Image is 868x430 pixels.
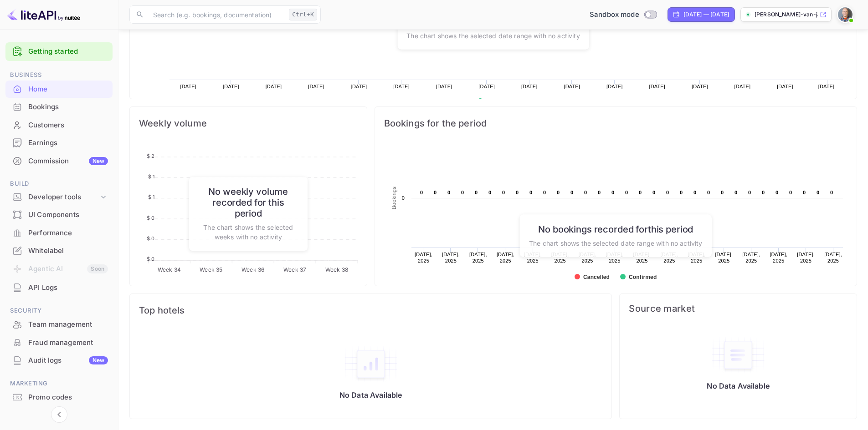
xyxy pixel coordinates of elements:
[734,84,751,89] text: [DATE]
[5,206,113,224] div: UI Components
[521,84,538,89] text: [DATE]
[584,190,587,195] text: 0
[693,190,696,195] text: 0
[497,252,514,263] text: [DATE], 2025
[838,7,853,22] img: Neville van Jaarsveld
[529,238,702,248] p: The chart shows the selected date range with no activity
[5,81,113,98] div: Home
[777,84,793,89] text: [DATE]
[707,190,710,195] text: 0
[89,356,108,364] div: New
[797,252,815,263] text: [DATE], 2025
[803,190,806,195] text: 0
[28,392,108,403] div: Promo codes
[28,338,108,348] div: Fraud management
[755,10,818,19] p: [PERSON_NAME]-van-jaarsveld-...
[611,190,614,195] text: 0
[28,156,108,167] div: Commission
[223,84,239,89] text: [DATE]
[742,252,760,263] text: [DATE], 2025
[652,190,655,195] text: 0
[486,98,509,105] text: Revenue
[28,355,108,366] div: Audit logs
[5,334,113,352] div: Fraud management
[28,102,108,112] div: Bookings
[469,252,487,263] text: [DATE], 2025
[475,190,478,195] text: 0
[434,190,437,195] text: 0
[139,303,602,318] span: Top hotels
[289,9,317,20] div: Ctrl+K
[147,256,154,262] tspan: $ 0
[415,252,432,263] text: [DATE], 2025
[344,345,398,383] img: empty-state-table2.svg
[147,153,154,159] tspan: $ 2
[715,252,733,263] text: [DATE], 2025
[606,84,623,89] text: [DATE]
[529,190,532,195] text: 0
[5,152,113,169] a: CommissionNew
[5,352,113,369] div: Audit logsNew
[598,190,601,195] text: 0
[639,190,642,195] text: 0
[5,152,113,170] div: CommissionNew
[308,84,324,89] text: [DATE]
[5,389,113,406] div: Promo codes
[5,70,113,80] span: Business
[5,224,113,241] a: Performance
[325,266,348,273] tspan: Week 38
[198,186,298,219] h6: No weekly volume recorded for this period
[557,190,560,195] text: 0
[5,352,113,369] a: Audit logsNew
[680,190,683,195] text: 0
[5,116,113,134] div: Customers
[148,5,285,24] input: Search (e.g. bookings, documentation)
[28,246,108,256] div: Whitelabel
[625,190,628,195] text: 0
[478,84,495,89] text: [DATE]
[7,7,80,22] img: LiteAPI logo
[28,192,99,202] div: Developer tools
[5,42,113,61] div: Getting started
[89,157,108,165] div: New
[649,84,666,89] text: [DATE]
[748,190,751,195] text: 0
[789,190,792,195] text: 0
[51,406,67,423] button: Collapse navigation
[28,319,108,330] div: Team management
[5,98,113,115] a: Bookings
[776,190,778,195] text: 0
[516,190,519,195] text: 0
[818,84,835,89] text: [DATE]
[5,306,113,316] span: Security
[5,389,113,405] a: Promo codes
[28,46,108,57] a: Getting started
[180,84,197,89] text: [DATE]
[5,379,113,389] span: Marketing
[5,242,113,259] a: Whitelabel
[436,84,452,89] text: [DATE]
[590,10,639,20] span: Sandbox mode
[28,84,108,95] div: Home
[5,316,113,334] div: Team management
[442,252,460,263] text: [DATE], 2025
[502,190,505,195] text: 0
[5,334,113,351] a: Fraud management
[5,316,113,333] a: Team management
[734,190,737,195] text: 0
[564,84,580,89] text: [DATE]
[200,266,222,273] tspan: Week 35
[401,195,404,201] text: 0
[28,228,108,238] div: Performance
[488,190,491,195] text: 0
[583,274,610,280] text: Cancelled
[5,279,113,296] a: API Logs
[5,179,113,189] span: Build
[28,120,108,131] div: Customers
[570,190,573,195] text: 0
[711,336,765,374] img: empty-state-table.svg
[5,189,113,205] div: Developer tools
[5,224,113,242] div: Performance
[393,84,410,89] text: [DATE]
[384,116,847,131] span: Bookings for the period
